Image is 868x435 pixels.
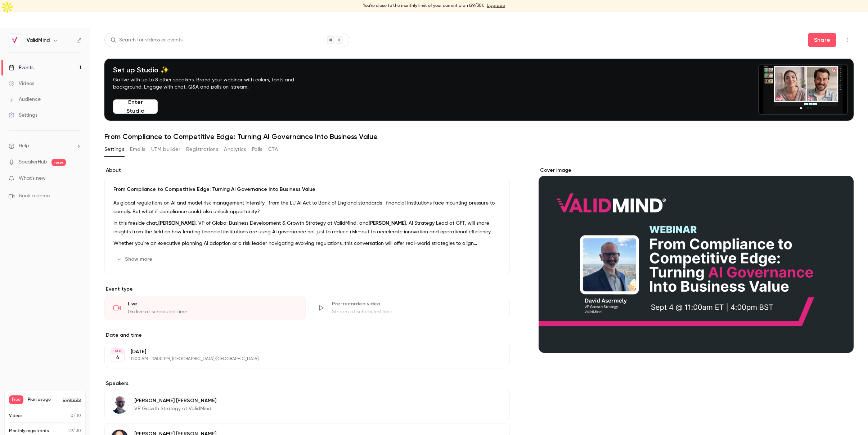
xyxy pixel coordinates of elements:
[9,80,34,87] div: Videos
[104,332,510,339] label: Date and time
[252,144,262,155] button: Polls
[128,300,297,308] div: Live
[51,159,66,166] span: new
[111,349,124,354] div: SEP
[539,167,854,353] section: Cover image
[111,396,128,414] img: David Asermely
[539,167,854,174] label: Cover image
[113,254,157,265] button: Show more
[19,158,47,166] a: SpeakerHub
[104,286,510,293] p: Event type
[104,380,510,387] label: Speakers
[104,144,124,155] button: Settings
[134,405,216,412] p: VP Growth Strategy at ValidMind
[113,219,501,236] p: In this fireside chat, , VP of Global Business Development & Growth Strategy at ValidMind, and , ...
[9,142,81,150] li: help-dropdown-opener
[113,76,311,91] p: Go live with up to 8 other speakers. Brand your webinar with colors, fonts and background. Engage...
[9,64,33,71] div: Events
[19,175,46,182] span: What's new
[487,3,505,9] a: Upgrade
[131,348,472,355] p: [DATE]
[9,35,21,46] img: ValidMind
[104,390,510,420] div: David Asermely[PERSON_NAME] [PERSON_NAME]VP Growth Strategy at ValidMind
[113,66,311,74] h4: Set up Studio ✨
[9,413,23,419] p: Videos
[113,199,501,216] p: As global regulations on AI and model risk management intensify—from the EU AI Act to Bank of Eng...
[158,221,195,226] strong: [PERSON_NAME]
[71,414,73,418] span: 0
[268,144,278,155] button: CTA
[9,96,41,103] div: Audience
[68,428,81,434] p: / 30
[369,221,406,226] strong: [PERSON_NAME]
[28,397,58,403] span: Plan usage
[9,428,49,434] p: Monthly registrants
[131,356,472,362] p: 11:00 AM - 12:00 PM, [GEOGRAPHIC_DATA]/[GEOGRAPHIC_DATA]
[9,112,37,119] div: Settings
[128,308,297,315] div: Go live at scheduled time
[808,33,836,47] button: Share
[63,397,81,403] button: Upgrade
[19,142,29,150] span: Help
[113,99,158,114] button: Enter Studio
[113,239,501,248] p: Whether you're an executive planning AI adoption or a risk leader navigating evolving regulations...
[27,37,50,44] h6: ValidMind
[134,397,216,404] p: [PERSON_NAME] [PERSON_NAME]
[104,167,510,174] label: About
[332,300,501,308] div: Pre-recorded video
[19,192,50,200] span: Book a demo
[113,186,501,193] p: From Compliance to Competitive Edge: Turning AI Governance Into Business Value
[130,144,145,155] button: Emails
[68,429,73,433] span: 29
[186,144,218,155] button: Registrations
[104,296,306,320] div: LiveGo live at scheduled time
[151,144,180,155] button: UTM builder
[9,395,23,404] span: Free
[111,36,183,44] div: Search for videos or events
[309,296,510,320] div: Pre-recorded videoStream at scheduled time
[224,144,246,155] button: Analytics
[104,132,854,141] h1: From Compliance to Competitive Edge: Turning AI Governance Into Business Value
[71,413,81,419] p: / 10
[332,308,501,315] div: Stream at scheduled time
[116,354,120,361] p: 4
